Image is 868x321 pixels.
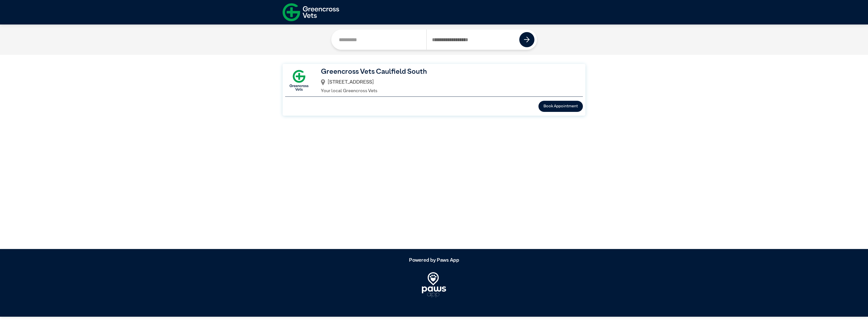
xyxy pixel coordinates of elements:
[321,77,575,88] div: [STREET_ADDRESS]
[321,88,575,94] p: Your local Greencross Vets
[538,101,583,112] button: Book Appointment
[283,1,339,23] img: f-logo
[334,30,427,50] input: Search by Clinic Name
[285,66,313,94] img: GX-Square.png
[426,30,520,50] input: Search by Postcode
[283,257,585,263] h5: Powered by Paws App
[422,272,446,298] img: PawsApp
[524,37,530,43] img: icon-right
[321,66,575,77] h3: Greencross Vets Caulfield South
